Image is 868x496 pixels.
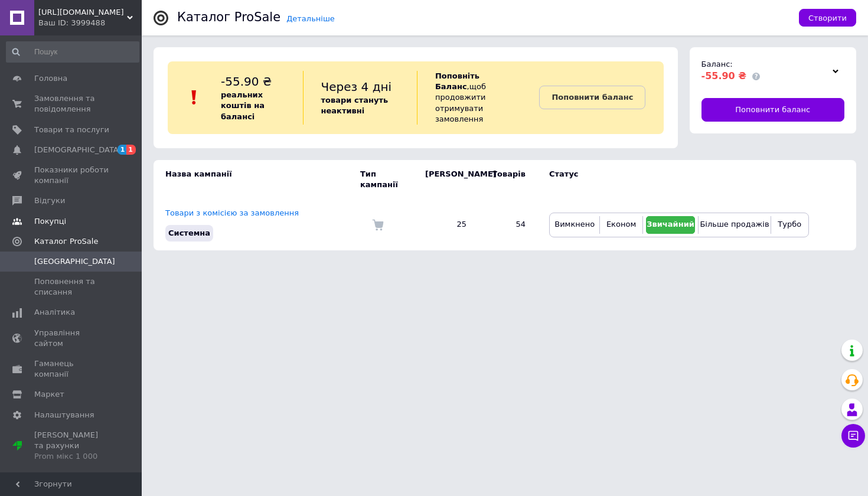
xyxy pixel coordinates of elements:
[34,430,109,462] span: [PERSON_NAME] та рахунки
[413,160,478,199] td: [PERSON_NAME]
[126,145,136,155] span: 1
[34,389,64,400] span: Маркет
[435,71,479,91] b: Поповніть Баланс
[177,11,280,24] div: Каталог ProSale
[34,73,67,84] span: Головна
[701,70,747,81] span: -55.90 ₴
[646,216,696,234] button: Звичайний
[537,160,809,199] td: Статус
[774,216,805,234] button: Турбо
[360,160,413,199] td: Тип кампанії
[553,216,596,234] button: Вимкнено
[6,41,139,63] input: Пошук
[321,80,392,94] span: Через 4 дні
[478,160,537,199] td: Товарів
[417,71,539,125] div: , щоб продовжити отримувати замовлення
[34,125,109,135] span: Товари та послуги
[321,96,389,115] b: товари стануть неактивні
[38,18,142,28] div: Ваш ID: 3999488
[701,98,845,122] a: Поповнити баланс
[539,86,645,109] a: Поповнити баланс
[778,220,801,229] span: Турбо
[34,236,98,247] span: Каталог ProSale
[286,14,335,23] a: Детальніше
[700,220,769,229] span: Більше продажів
[413,199,478,250] td: 25
[34,216,66,227] span: Покупці
[221,74,272,89] span: -55.90 ₴
[841,424,865,448] button: Чат з покупцем
[606,220,636,229] span: Економ
[552,93,633,102] b: Поповнити баланс
[154,160,360,199] td: Назва кампанії
[34,165,109,186] span: Показники роботи компанії
[34,328,109,349] span: Управління сайтом
[34,145,122,155] span: [DEMOGRAPHIC_DATA]
[372,219,384,231] img: Комісія за замовлення
[221,90,265,120] b: реальних коштів на балансі
[603,216,639,234] button: Економ
[38,7,127,18] span: KEY_CAR.vn
[478,199,537,250] td: 54
[34,93,109,115] span: Замовлення та повідомлення
[735,105,810,115] span: Поповнити баланс
[165,208,299,217] a: Товари з комісією за замовлення
[34,451,109,462] div: Prom мікс 1 000
[554,220,595,229] span: Вимкнено
[701,216,767,234] button: Більше продажів
[808,14,847,22] span: Створити
[701,60,733,68] span: Баланс:
[34,358,109,380] span: Гаманець компанії
[799,9,856,27] button: Створити
[34,195,65,206] span: Відгуки
[34,307,75,318] span: Аналітика
[118,145,127,155] span: 1
[168,229,210,237] span: Системна
[34,410,94,420] span: Налаштування
[185,89,203,106] img: :exclamation:
[34,256,115,267] span: [GEOGRAPHIC_DATA]
[34,276,109,298] span: Поповнення та списання
[647,220,694,229] span: Звичайний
